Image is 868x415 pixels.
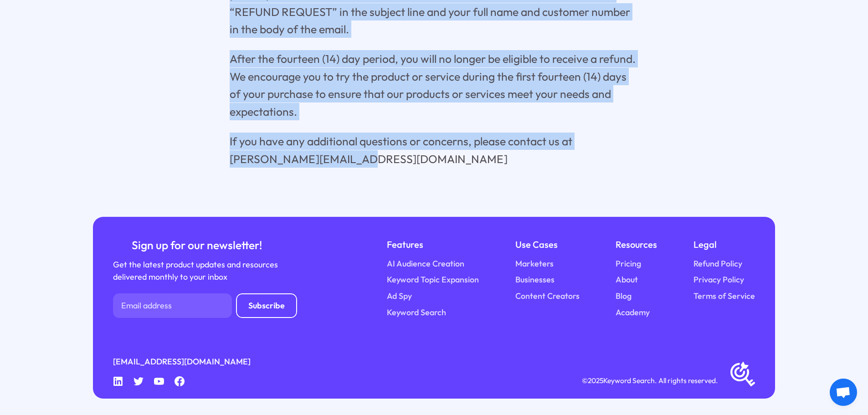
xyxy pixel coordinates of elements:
[515,237,580,251] div: Use Cases
[515,258,554,270] a: Marketers
[693,258,742,270] a: Refund Policy
[113,293,232,318] input: Email address
[616,274,638,286] a: About
[113,356,251,368] a: [EMAIL_ADDRESS][DOMAIN_NAME]
[113,259,281,283] div: Get the latest product updates and resources delivered monthly to your inbox
[387,274,479,286] a: Keyword Topic Expansion
[693,274,744,286] a: Privacy Policy
[236,293,297,318] input: Subscribe
[693,290,755,302] a: Terms of Service
[515,290,580,302] a: Content Creators
[113,237,281,253] div: Sign up for our newsletter!
[113,293,297,318] form: Newsletter Form
[387,237,479,251] div: Features
[693,237,755,251] div: Legal
[616,307,650,319] a: Academy
[230,133,638,168] p: If you have any additional questions or concerns, please contact us at [PERSON_NAME][EMAIL_ADDRES...
[387,307,446,319] a: Keyword Search
[616,258,641,270] a: Pricing
[515,274,555,286] a: Businesses
[588,376,603,385] span: 2025
[616,290,632,302] a: Blog
[230,50,638,120] p: After the fourteen (14) day period, you will no longer be eligible to receive a refund. We encour...
[582,375,718,386] div: © Keyword Search. All rights reserved.
[616,237,657,251] div: Resources
[387,258,464,270] a: AI Audience Creation
[387,290,412,302] a: Ad Spy
[830,379,857,406] a: Open chat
